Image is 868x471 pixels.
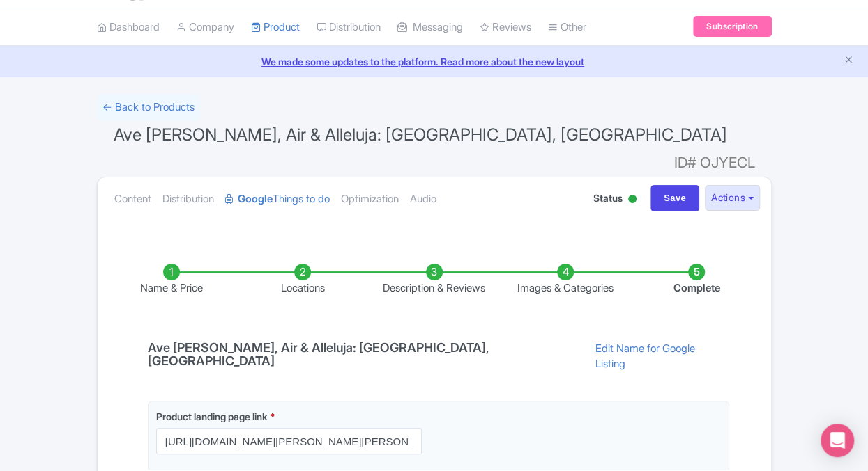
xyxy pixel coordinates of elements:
[238,191,273,207] strong: Google
[237,264,368,296] li: Locations
[674,149,755,177] span: ID# OJYECL
[821,424,854,457] div: Open Intercom Messenger
[844,53,854,69] button: Close announcement
[693,16,771,37] a: Subscription
[480,8,531,47] a: Reviews
[581,341,729,376] a: Edit Name for Google Listing
[397,8,463,47] a: Messaging
[548,8,586,47] a: Other
[106,264,237,296] li: Name & Price
[114,125,727,145] span: Ave [PERSON_NAME], Air & Alleluja: [GEOGRAPHIC_DATA], [GEOGRAPHIC_DATA]
[225,177,330,221] a: GoogleThings to do
[410,177,436,221] a: Audio
[317,8,381,47] a: Distribution
[162,177,214,221] a: Distribution
[251,8,300,47] a: Product
[650,185,699,211] input: Save
[114,177,151,221] a: Content
[97,94,200,121] a: ← Back to Products
[631,264,762,296] li: Complete
[156,428,422,454] input: Product landing page link
[156,410,268,422] span: Product landing page link
[500,264,631,296] li: Images & Categories
[625,189,639,211] div: Active
[341,177,399,221] a: Optimization
[593,191,623,205] span: Status
[705,185,760,211] button: Actions
[368,264,499,296] li: Description & Reviews
[8,54,860,69] a: We made some updates to the platform. Read more about the new layout
[139,341,581,369] h4: Ave [PERSON_NAME], Air & Alleluja: [GEOGRAPHIC_DATA], [GEOGRAPHIC_DATA]
[176,8,234,47] a: Company
[97,8,160,47] a: Dashboard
